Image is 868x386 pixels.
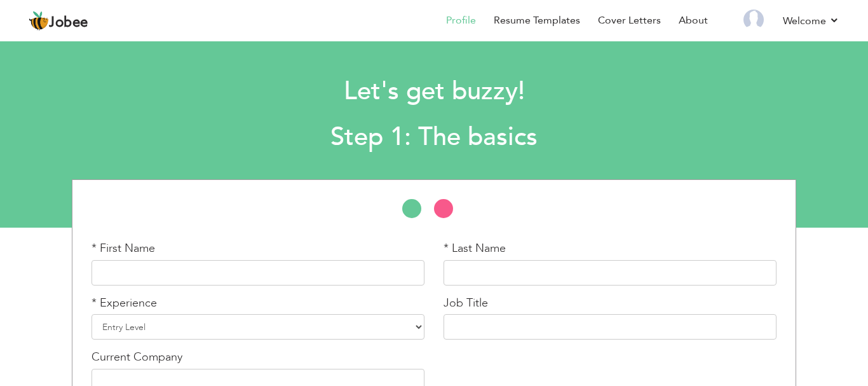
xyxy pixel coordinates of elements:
a: Profile [446,13,476,28]
label: Job Title [444,295,488,312]
label: * Last Name [444,240,506,257]
label: * First Name [92,240,155,257]
a: Welcome [783,13,839,29]
img: jobee.io [29,11,49,31]
h1: Let's get buzzy! [118,75,750,108]
label: * Experience [92,295,157,312]
h2: Step 1: The basics [118,121,750,154]
a: Resume Templates [494,13,580,28]
span: Jobee [49,16,88,30]
a: Jobee [29,11,88,31]
img: Profile Img [743,10,764,30]
label: Current Company [92,349,182,366]
a: Cover Letters [598,13,661,28]
a: About [679,13,708,28]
